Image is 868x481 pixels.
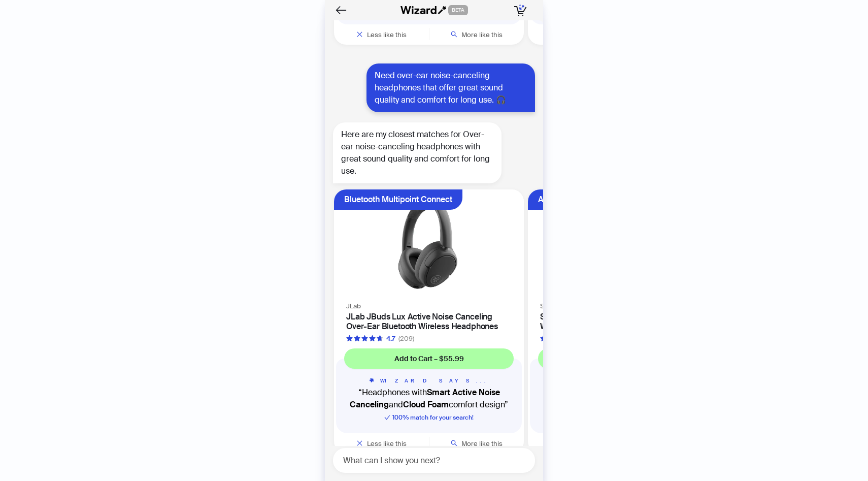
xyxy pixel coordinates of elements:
[334,24,429,45] button: Less like this
[334,433,429,454] button: Less like this
[356,440,363,446] span: close
[451,31,457,38] span: search
[429,433,524,454] button: More like this
[429,24,524,45] button: More like this
[366,63,535,112] div: Need over-ear noise-canceling headphones that offer great sound quality and comfort for long use. 🎧
[540,302,555,310] span: Sony
[377,335,383,342] span: star
[538,387,708,411] q: Wireless headphones with and technology
[386,334,395,344] div: 4.7
[394,354,464,363] span: Add to Cart – $55.99
[346,335,353,342] span: star
[361,335,368,342] span: star
[403,399,449,410] b: Cloud Foam
[346,302,361,310] span: JLab
[367,30,407,39] span: Less like this
[384,414,390,421] span: check
[398,334,414,344] div: (209)
[451,440,457,446] span: search
[346,312,512,331] h4: JLab JBuds Lux Active Noise Canceling Over-Ear Bluetooth Wireless Headphones
[333,2,349,18] button: Back
[534,196,712,294] img: Sony WH-1000XM5 Active Noise Canceling Wireless Bluetooth Over-Ear Headphones - Silver
[344,348,514,369] button: Add to Cart – $55.99
[540,334,590,344] div: 5.0 out of 5 stars
[540,312,706,331] h4: Sony WH-1000XM5 Active Noise Canceling Wireless Bluetooth Over-Ear Headphones - Silver
[356,31,363,38] span: close
[344,377,514,384] h5: WIZARD SAYS...
[333,122,502,183] div: Here are my closest matches for Over-ear noise-canceling headphones with great sound quality and ...
[340,196,518,294] img: JLab JBuds Lux Active Noise Canceling Over-Ear Bluetooth Wireless Headphones
[448,5,468,15] span: BETA
[461,439,503,448] span: More like this
[367,439,407,448] span: Less like this
[540,335,547,342] span: star
[538,189,648,210] div: Advanced Noise Cancellation
[354,335,360,342] span: star
[369,335,376,342] span: star
[344,189,452,210] div: Bluetooth Multipoint Connect
[346,334,395,344] div: 4.7 out of 5 stars
[538,377,708,384] h5: WIZARD SAYS...
[461,30,503,39] span: More like this
[350,387,500,410] b: Smart Active Noise Canceling
[384,413,474,422] span: 100 % match for your search!
[344,387,514,411] q: Headphones with and comfort design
